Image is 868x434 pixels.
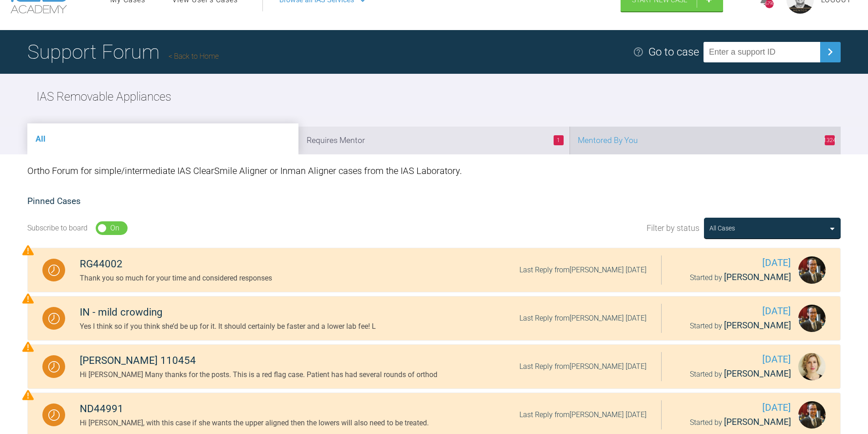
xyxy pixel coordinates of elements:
img: Priority [22,245,34,256]
a: Back to Home [169,52,219,61]
img: help.e70b9f3d.svg [633,46,644,57]
div: IN - mild crowding [80,304,376,321]
div: All Cases [709,223,735,233]
div: Started by [676,271,791,285]
span: [DATE] [676,352,791,367]
div: RG44002 [80,256,272,272]
span: [PERSON_NAME] [724,272,791,282]
img: Waiting [48,361,60,373]
div: Ortho Forum for simple/intermediate IAS ClearSmile Aligner or Inman Aligner cases from the IAS La... [27,154,841,187]
img: Priority [22,293,34,304]
li: All [27,123,298,154]
span: [PERSON_NAME] [724,417,791,427]
img: Jake O'Connell [798,401,826,429]
h2: Pinned Cases [27,194,841,209]
span: 1 [554,135,564,145]
li: Mentored By You [570,127,841,154]
img: Waiting [48,409,60,421]
a: Waiting[PERSON_NAME] 110454Hi [PERSON_NAME] Many thanks for the posts. This is a red flag case. P... [27,344,841,389]
div: Subscribe to board [27,222,87,234]
img: Jake O'Connell [798,256,826,284]
a: WaitingIN - mild crowdingYes I think so if you think she’d be up for it. It should certainly be f... [27,296,841,341]
div: Started by [676,415,791,429]
div: [PERSON_NAME] 110454 [80,352,437,369]
h1: Support Forum [27,36,219,68]
div: Last Reply from [PERSON_NAME] [DATE] [519,361,647,373]
span: [DATE] [676,255,791,271]
span: [DATE] [676,304,791,319]
img: Waiting [48,313,60,324]
div: Yes I think so if you think she’d be up for it. It should certainly be faster and a lower lab fee! L [80,321,376,332]
img: chevronRight.28bd32b0.svg [823,45,837,59]
img: Jake O'Connell [798,305,826,332]
span: [PERSON_NAME] [724,368,791,379]
img: Priority [22,389,34,401]
span: Filter by status [647,222,699,235]
input: Enter a support ID [704,42,820,62]
div: ND44991 [80,401,429,417]
img: Waiting [48,265,60,276]
img: Una Mujadzic [798,353,826,380]
li: Requires Mentor [298,127,570,154]
span: [DATE] [676,400,791,415]
div: Last Reply from [PERSON_NAME] [DATE] [519,264,647,276]
div: Started by [676,319,791,333]
div: Started by [676,367,791,381]
h2: IAS Removable Appliances [36,87,171,107]
div: Go to case [648,43,699,61]
img: Priority [22,341,34,352]
a: WaitingRG44002Thank you so much for your time and considered responsesLast Reply from[PERSON_NAME... [27,248,841,292]
div: On [110,222,119,234]
div: Last Reply from [PERSON_NAME] [DATE] [519,409,647,421]
div: Hi [PERSON_NAME] Many thanks for the posts. This is a red flag case. Patient has had several roun... [80,369,437,381]
div: Thank you so much for your time and considered responses [80,272,272,284]
span: 1324 [825,135,835,145]
span: [PERSON_NAME] [724,320,791,331]
div: Hi [PERSON_NAME], with this case if she wants the upper aligned then the lowers will also need to... [80,417,429,429]
div: Last Reply from [PERSON_NAME] [DATE] [519,312,647,324]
